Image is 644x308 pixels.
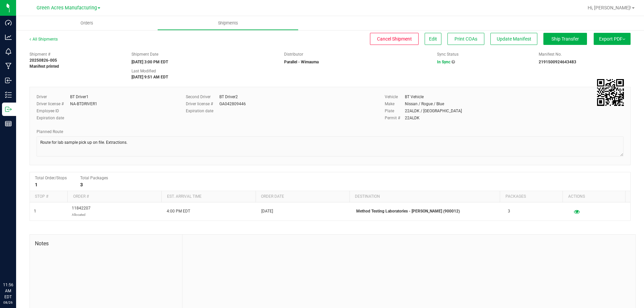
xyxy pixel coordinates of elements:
[5,120,12,127] inline-svg: Reports
[219,94,238,100] div: BT Driver2
[37,129,63,134] span: Planned Route
[599,36,625,42] span: Export PDF
[497,36,531,42] span: Update Manifest
[72,205,91,218] span: 11842207
[37,101,70,107] label: Driver license #
[80,182,83,187] strong: 3
[30,51,121,57] span: Shipment #
[186,101,219,107] label: Driver license #
[35,176,67,180] span: Total Order/Stops
[209,20,247,26] span: Shipments
[385,115,405,121] label: Permit #
[500,191,562,202] th: Packages
[186,108,219,114] label: Expiration date
[219,101,246,107] div: GA042809446
[186,94,219,100] label: Second Driver
[80,176,108,180] span: Total Packages
[72,211,91,218] p: Allocated
[161,191,255,202] th: Est. arrival time
[16,16,157,30] a: Orders
[5,34,12,41] inline-svg: Analytics
[437,60,450,64] span: In Sync
[385,94,405,100] label: Vehicle
[37,94,70,100] label: Driver
[131,68,156,74] label: Last Modified
[539,60,576,64] strong: 2191500924643483
[30,191,67,202] th: Stop #
[385,108,405,114] label: Plate
[437,51,459,57] label: Sync Status
[37,108,70,114] label: Employee ID
[539,51,562,57] label: Manifest No.
[7,254,27,274] iframe: Resource center
[447,33,484,45] button: Print COAs
[256,191,350,202] th: Order date
[30,64,59,69] strong: Manifest printed
[454,36,477,42] span: Print COAs
[3,282,13,300] p: 11:56 AM EDT
[37,5,97,11] span: Green Acres Manufacturing
[350,191,500,202] th: Destination
[594,33,631,45] button: Export PDF
[284,60,319,64] strong: Parallel - Wimauma
[5,91,12,98] inline-svg: Inventory
[131,60,168,64] strong: [DATE] 3:00 PM EDT
[157,16,299,30] a: Shipments
[35,240,177,248] span: Notes
[405,94,424,100] div: BT Vehicle
[67,191,161,202] th: Order #
[131,51,158,57] label: Shipment Date
[356,208,500,214] p: Method Testing Laboratories - [PERSON_NAME] (900012)
[284,51,303,57] label: Distributor
[5,19,12,26] inline-svg: Dashboard
[5,106,12,113] inline-svg: Outbound
[551,36,579,42] span: Ship Transfer
[5,48,12,55] inline-svg: Monitoring
[20,253,28,261] iframe: Resource center unread badge
[385,101,405,107] label: Make
[131,75,168,79] strong: [DATE] 9:51 AM EDT
[588,5,631,10] span: Hi, [PERSON_NAME]!
[167,208,190,214] span: 4:00 PM EDT
[425,33,441,45] button: Edit
[405,115,420,121] div: 22ALDK
[562,191,625,202] th: Actions
[3,300,13,305] p: 08/26
[5,77,12,84] inline-svg: Inbound
[5,63,12,69] inline-svg: Manufacturing
[35,182,38,187] strong: 1
[377,36,412,42] span: Cancel Shipment
[508,208,510,214] span: 3
[261,208,273,214] span: [DATE]
[370,33,419,45] button: Cancel Shipment
[70,94,89,100] div: BT Driver1
[543,33,587,45] button: Ship Transfer
[405,101,444,107] div: Nissan / Rogue / Blue
[70,101,97,107] div: NA-BTDRIVER1
[71,20,102,26] span: Orders
[30,58,57,63] strong: 20250826-005
[429,36,437,42] span: Edit
[30,37,58,42] a: All Shipments
[34,208,36,214] span: 1
[597,79,624,106] img: Scan me!
[490,33,537,45] button: Update Manifest
[597,79,624,106] qrcode: 20250826-005
[37,115,70,121] label: Expiration date
[405,108,462,114] div: 22ALDK / [GEOGRAPHIC_DATA]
